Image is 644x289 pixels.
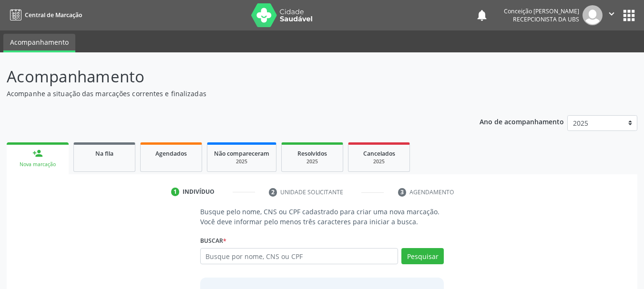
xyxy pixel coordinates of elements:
div: 2025 [214,158,269,165]
span: Agendados [155,149,187,158]
p: Acompanhamento [7,65,448,89]
div: 1 [171,188,180,196]
p: Ano de acompanhamento [480,115,564,127]
span: Não compareceram [214,149,269,158]
button: notifications [475,9,489,22]
span: Cancelados [363,149,395,158]
button:  [603,5,621,25]
div: Nova marcação [13,161,62,168]
div: 2025 [288,158,336,165]
p: Acompanhe a situação das marcações correntes e finalizadas [7,89,448,99]
img: img [583,5,603,25]
button: Pesquisar [401,248,444,264]
div: Conceição [PERSON_NAME] [504,7,579,15]
div: 2025 [355,158,403,165]
p: Busque pelo nome, CNS ou CPF cadastrado para criar uma nova marcação. Você deve informar pelo men... [200,207,444,227]
input: Busque por nome, CNS ou CPF [200,248,399,264]
div: Indivíduo [183,188,215,196]
span: Resolvidos [297,149,327,158]
button: apps [621,7,637,24]
label: Buscar [200,233,226,248]
a: Acompanhamento [3,34,75,52]
span: Central de Marcação [25,11,82,19]
div: person_add [32,148,43,159]
i:  [606,9,617,19]
span: Na fila [95,149,113,158]
span: Recepcionista da UBS [513,15,579,23]
a: Central de Marcação [7,7,82,23]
